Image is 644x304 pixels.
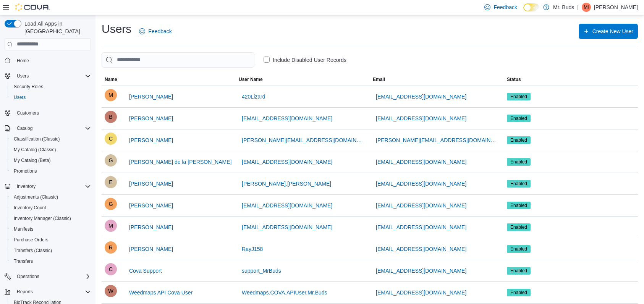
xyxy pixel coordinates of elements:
[582,3,591,12] div: Mike Issa
[105,263,117,275] div: Cova
[11,82,91,91] span: Security Roles
[510,115,527,122] span: Enabled
[376,158,466,166] span: [EMAIL_ADDRESS][DOMAIN_NAME]
[11,235,91,244] span: Purchase Orders
[126,133,176,148] button: [PERSON_NAME]
[373,241,469,257] button: [EMAIL_ADDRESS][DOMAIN_NAME]
[376,115,466,122] span: [EMAIL_ADDRESS][DOMAIN_NAME]
[14,237,49,243] span: Purchase Orders
[105,198,117,210] div: Gilbert
[14,56,32,65] a: Home
[510,180,527,187] span: Enabled
[11,167,91,176] span: Promotions
[14,124,36,133] button: Catalog
[239,176,334,191] button: [PERSON_NAME].[PERSON_NAME]
[11,214,91,223] span: Inventory Manager (Classic)
[239,241,266,257] button: RayJ158
[17,58,29,64] span: Home
[494,3,517,11] span: Feedback
[14,272,42,281] button: Operations
[242,93,265,100] span: 420Lizard
[14,147,56,153] span: My Catalog (Classic)
[8,92,94,103] button: Users
[239,76,263,82] span: User Name
[11,93,91,102] span: Users
[376,202,466,209] span: [EMAIL_ADDRESS][DOMAIN_NAME]
[129,289,193,296] span: Weedmaps API Cova User
[14,258,33,264] span: Transfers
[510,267,527,274] span: Enabled
[239,89,269,104] button: 420Lizard
[242,158,332,166] span: [EMAIL_ADDRESS][DOMAIN_NAME]
[126,285,196,300] button: Weedmaps API Cova User
[510,93,527,100] span: Enabled
[105,154,117,167] div: gloria
[8,213,94,224] button: Inventory Manager (Classic)
[129,267,162,275] span: Cova Support
[373,285,469,300] button: [EMAIL_ADDRESS][DOMAIN_NAME]
[126,263,165,278] button: Cova Support
[126,89,176,104] button: [PERSON_NAME]
[376,180,466,188] span: [EMAIL_ADDRESS][DOMAIN_NAME]
[8,245,94,256] button: Transfers (Classic)
[373,133,501,148] button: [PERSON_NAME][EMAIL_ADDRESS][DOMAIN_NAME]
[2,123,94,134] button: Catalog
[109,133,113,145] span: c
[14,71,91,81] span: Users
[11,235,52,244] a: Purchase Orders
[14,205,46,211] span: Inventory Count
[264,55,346,65] label: Include Disabled User Records
[14,108,42,118] a: Customers
[11,203,91,212] span: Inventory Count
[507,136,531,144] span: Enabled
[507,245,531,253] span: Enabled
[11,214,74,223] a: Inventory Manager (Classic)
[11,82,46,91] a: Security Roles
[14,168,37,174] span: Promotions
[507,115,531,122] span: Enabled
[17,110,39,116] span: Customers
[105,89,117,101] div: Matthew
[11,156,54,165] a: My Catalog (Beta)
[11,93,29,102] a: Users
[14,56,91,65] span: Home
[105,111,117,123] div: Brandon
[105,76,117,82] span: Name
[126,198,176,213] button: [PERSON_NAME]
[11,134,91,144] span: Classification (Classic)
[109,111,113,123] span: B
[11,192,61,202] a: Adjustments (Classic)
[15,3,50,11] img: Cova
[239,154,335,170] button: [EMAIL_ADDRESS][DOMAIN_NAME]
[242,202,332,209] span: [EMAIL_ADDRESS][DOMAIN_NAME]
[242,223,332,231] span: [EMAIL_ADDRESS][DOMAIN_NAME]
[17,183,36,189] span: Inventory
[242,245,263,253] span: RayJ158
[11,257,36,266] a: Transfers
[376,93,466,100] span: [EMAIL_ADDRESS][DOMAIN_NAME]
[373,198,469,213] button: [EMAIL_ADDRESS][DOMAIN_NAME]
[373,263,469,278] button: [EMAIL_ADDRESS][DOMAIN_NAME]
[8,134,94,144] button: Classification (Classic)
[129,180,173,188] span: [PERSON_NAME]
[129,136,173,144] span: [PERSON_NAME]
[14,287,91,296] span: Reports
[14,194,58,200] span: Adjustments (Classic)
[14,94,26,100] span: Users
[507,267,531,275] span: Enabled
[8,81,94,92] button: Security Roles
[126,176,176,191] button: [PERSON_NAME]
[11,225,36,234] a: Manifests
[242,267,281,275] span: support_MrBuds
[11,203,49,212] a: Inventory Count
[242,180,331,188] span: [PERSON_NAME].[PERSON_NAME]
[126,111,176,126] button: [PERSON_NAME]
[14,108,91,118] span: Customers
[579,24,638,39] button: Create New User
[11,246,91,255] span: Transfers (Classic)
[2,181,94,192] button: Inventory
[507,158,531,166] span: Enabled
[239,133,367,148] button: [PERSON_NAME][EMAIL_ADDRESS][DOMAIN_NAME]
[242,289,327,296] span: Weedmaps.COVA.APIUser.Mr.Buds
[136,24,175,39] a: Feedback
